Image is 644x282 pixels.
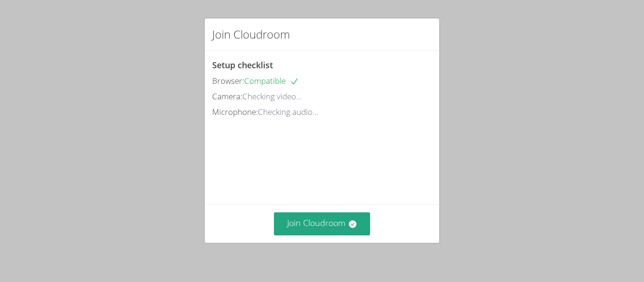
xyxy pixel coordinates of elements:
[244,75,299,86] span: Compatible
[274,212,371,235] button: Join Cloudroom
[212,26,290,43] h2: Join Cloudroom
[258,106,318,117] span: Checking audio...
[212,75,244,86] span: Browser:
[212,91,242,102] span: Camera:
[212,106,258,117] span: Microphone:
[242,91,302,102] span: Checking video...
[212,59,273,71] span: Setup checklist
